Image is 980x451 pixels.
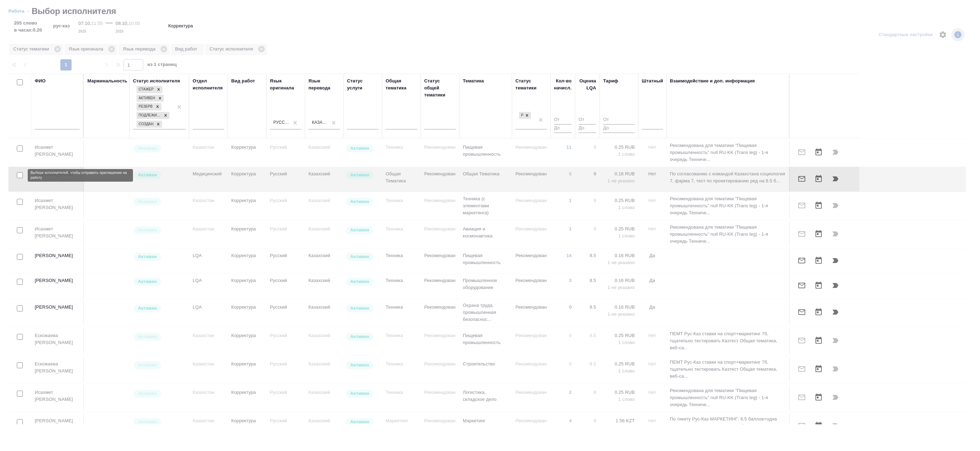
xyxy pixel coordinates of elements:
[810,252,827,269] button: Открыть календарь загрузки
[579,78,596,92] div: Оценка LQA
[17,334,23,340] input: Выбери исполнителей, чтобы отправить приглашение на работу
[554,116,572,124] input: От
[17,305,23,311] input: Выбери исполнителей, чтобы отправить приглашение на работу
[31,140,84,165] td: Исахмет [PERSON_NAME]
[31,222,84,247] td: Исахмет [PERSON_NAME]
[17,199,23,205] input: Выбери исполнителей, чтобы отправить приглашение на работу
[136,95,156,102] div: Активен
[17,279,23,285] input: Выбери исполнителей, чтобы отправить приглашение на работу
[17,254,23,260] input: Выбери исполнителей, чтобы отправить приглашение на работу
[136,120,163,129] div: Стажер, Активен, Резерв, Подлежит внедрению, Создан
[424,78,456,99] div: Статус общей тематики
[17,419,23,425] input: Выбери исполнителей, чтобы отправить приглашение на работу
[136,111,170,120] div: Стажер, Активен, Резерв, Подлежит внедрению, Создан
[31,274,84,298] td: [PERSON_NAME]
[827,170,844,187] button: Продолжить
[87,78,127,85] div: Маржинальность
[136,112,162,119] div: Подлежит внедрению
[31,249,84,273] td: [PERSON_NAME]
[519,112,523,119] div: Рекомендован
[136,85,163,94] div: Стажер, Активен, Резерв, Подлежит внедрению, Создан
[31,194,84,218] td: Исахмет [PERSON_NAME]
[347,78,379,92] div: Статус услуги
[827,304,844,321] button: Продолжить
[515,78,547,92] div: Статус тематики
[579,116,596,124] input: От
[810,361,827,377] button: Открыть календарь загрузки
[31,357,84,382] td: Ескожаева [PERSON_NAME]
[603,78,618,85] div: Тариф
[17,146,23,152] input: Выбери исполнителей, чтобы отправить приглашение на работу
[810,304,827,321] button: Открыть календарь загрузки
[136,121,154,128] div: Создан
[810,277,827,294] button: Открыть календарь загрузки
[810,225,827,242] button: Открыть календарь загрузки
[31,300,84,325] td: [PERSON_NAME]
[810,389,827,406] button: Открыть календарь загрузки
[308,78,340,92] div: Язык перевода
[810,332,827,349] button: Открыть календарь загрузки
[17,362,23,368] input: Выбери исполнителей, чтобы отправить приглашение на работу
[312,120,328,126] div: Казахский
[670,78,755,85] div: Взаимодействие и доп. информация
[193,78,224,92] div: Отдел исполнителя
[810,197,827,214] button: Открыть календарь загрузки
[793,252,810,269] button: Отправить предложение о работе
[827,252,844,269] button: Продолжить
[810,417,827,434] button: Открыть календарь загрузки
[793,170,810,187] button: Отправить предложение о работе
[17,391,23,397] input: Выбери исполнителей, чтобы отправить приглашение на работу
[17,227,23,233] input: Выбери исполнителей, чтобы отправить приглашение на работу
[133,78,180,85] div: Статус исполнителя
[31,414,84,438] td: [PERSON_NAME]
[35,78,46,85] div: ФИО
[31,329,84,353] td: Ескожаева [PERSON_NAME]
[270,78,301,92] div: Язык оригинала
[136,103,154,110] div: Резерв
[579,124,596,133] input: До
[518,111,532,120] div: Рекомендован
[136,94,165,103] div: Стажер, Активен, Резерв, Подлежит внедрению, Создан
[273,120,289,126] div: Русский
[386,78,417,92] div: Общая тематика
[31,385,84,410] td: Исахмет [PERSON_NAME]
[793,277,810,294] button: Отправить предложение о работе
[810,170,827,187] button: Открыть календарь загрузки
[231,78,255,85] div: Вид работ
[463,78,484,85] div: Тематика
[136,86,155,93] div: Стажер
[793,304,810,321] button: Отправить предложение о работе
[168,22,193,29] p: Корректура
[642,78,663,85] div: Штатный
[827,277,844,294] button: Продолжить
[554,78,572,92] div: Кол-во начисл.
[554,124,572,133] input: До
[603,116,635,124] input: От
[603,124,635,133] input: До
[136,102,162,111] div: Стажер, Активен, Резерв, Подлежит внедрению, Создан
[31,167,84,191] td: [PERSON_NAME]
[810,144,827,161] button: Открыть календарь загрузки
